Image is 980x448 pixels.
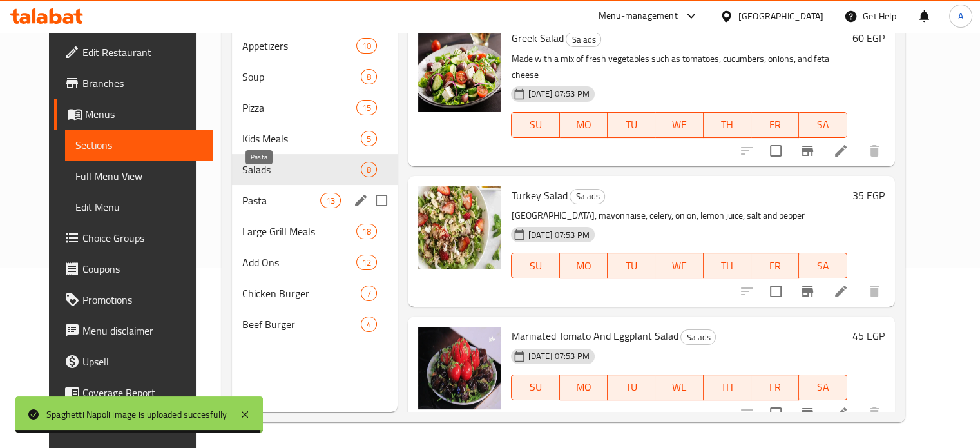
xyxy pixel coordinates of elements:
[523,229,594,241] span: [DATE] 07:53 PM
[54,37,213,68] a: Edit Restaurant
[232,92,398,123] div: Pizza15
[357,257,376,269] span: 12
[356,224,377,239] div: items
[361,71,376,83] span: 8
[418,327,501,409] img: Marinated Tomato And Eggplant Salad
[566,32,601,47] div: Salads
[242,38,356,54] span: Appetizers
[852,186,885,204] h6: 35 EGP
[517,257,554,275] span: SU
[232,247,398,278] div: Add Ons12
[361,69,377,84] div: items
[570,189,604,204] span: Salads
[232,25,398,345] nav: Menu sections
[613,378,650,396] span: TU
[833,143,849,159] a: Edit menu item
[242,69,361,84] div: Soup
[958,9,963,23] span: A
[655,375,703,400] button: WE
[351,191,370,210] button: edit
[751,253,799,278] button: FR
[680,329,716,345] div: Salads
[608,253,655,278] button: TU
[321,195,340,207] span: 13
[804,257,841,275] span: SA
[75,137,202,153] span: Sections
[660,115,698,134] span: WE
[792,135,823,166] button: Branch-specific-item
[242,162,361,177] div: Salads
[357,40,376,52] span: 10
[599,8,678,24] div: Menu-management
[565,378,602,396] span: MO
[799,375,847,400] button: SA
[566,32,600,47] span: Salads
[232,278,398,309] div: Chicken Burger7
[709,257,746,275] span: TH
[54,284,213,315] a: Promotions
[361,164,376,176] span: 8
[232,61,398,92] div: Soup8
[762,137,789,164] span: Select to update
[762,278,789,305] span: Select to update
[232,30,398,61] div: Appetizers10
[356,100,377,115] div: items
[82,385,202,400] span: Coverage Report
[75,168,202,184] span: Full Menu View
[756,257,794,275] span: FR
[82,230,202,246] span: Choice Groups
[511,28,563,48] span: Greek Salad
[613,257,650,275] span: TU
[852,29,885,47] h6: 60 EGP
[560,112,608,138] button: MO
[833,405,849,421] a: Edit menu item
[54,68,213,99] a: Branches
[232,309,398,340] div: Beef Burger4
[804,378,841,396] span: SA
[852,327,885,345] h6: 45 EGP
[75,199,202,215] span: Edit Menu
[54,315,213,346] a: Menu disclaimer
[361,317,377,332] div: items
[54,99,213,130] a: Menus
[738,9,823,23] div: [GEOGRAPHIC_DATA]
[660,378,698,396] span: WE
[709,378,746,396] span: TH
[523,88,594,100] span: [DATE] 07:53 PM
[418,29,501,112] img: Greek Salad
[82,261,202,277] span: Coupons
[511,51,847,83] p: Made with a mix of fresh vegetables such as tomatoes, cucumbers, onions, and feta cheese
[242,286,361,301] span: Chicken Burger
[361,318,376,331] span: 4
[799,112,847,138] button: SA
[833,284,849,299] a: Edit menu item
[560,375,608,400] button: MO
[704,375,751,400] button: TH
[608,112,655,138] button: TU
[242,100,356,115] div: Pizza
[560,253,608,278] button: MO
[751,112,799,138] button: FR
[511,253,559,278] button: SU
[608,375,655,400] button: TU
[357,102,376,114] span: 15
[242,131,361,146] span: Kids Meals
[709,115,746,134] span: TH
[361,162,377,177] div: items
[82,323,202,338] span: Menu disclaimer
[54,346,213,377] a: Upsell
[418,186,501,269] img: Turkey Salad
[242,224,356,239] span: Large Grill Meals
[232,185,398,216] div: Pasta13edit
[613,115,650,134] span: TU
[511,375,559,400] button: SU
[565,257,602,275] span: MO
[511,186,567,205] span: Turkey Salad
[517,378,554,396] span: SU
[655,253,703,278] button: WE
[804,115,841,134] span: SA
[242,317,361,332] span: Beef Burger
